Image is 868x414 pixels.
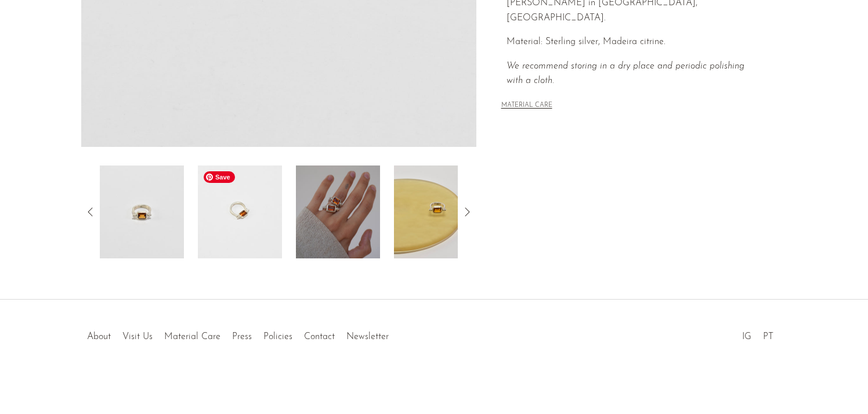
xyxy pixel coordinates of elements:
a: PT [763,332,773,341]
img: Madeira Citrine Sling Ring [296,165,380,258]
a: Policies [263,332,292,341]
ul: Social Medias [736,323,779,345]
a: About [87,332,111,341]
img: Madeira Citrine Sling Ring [198,165,282,258]
ul: Quick links [81,323,395,345]
span: Save [204,171,235,183]
a: Visit Us [122,332,153,341]
a: Press [232,332,252,341]
img: Madeira Citrine Sling Ring [100,165,184,258]
a: Contact [304,332,335,341]
em: We recommend storing in a dry place and periodic polishing with a cloth. [507,62,744,86]
img: Madeira Citrine Sling Ring [394,165,478,258]
a: IG [742,332,751,341]
p: Material: Sterling silver, Madeira citrine. [507,35,762,50]
a: Material Care [164,332,220,341]
button: MATERIAL CARE [501,102,552,110]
